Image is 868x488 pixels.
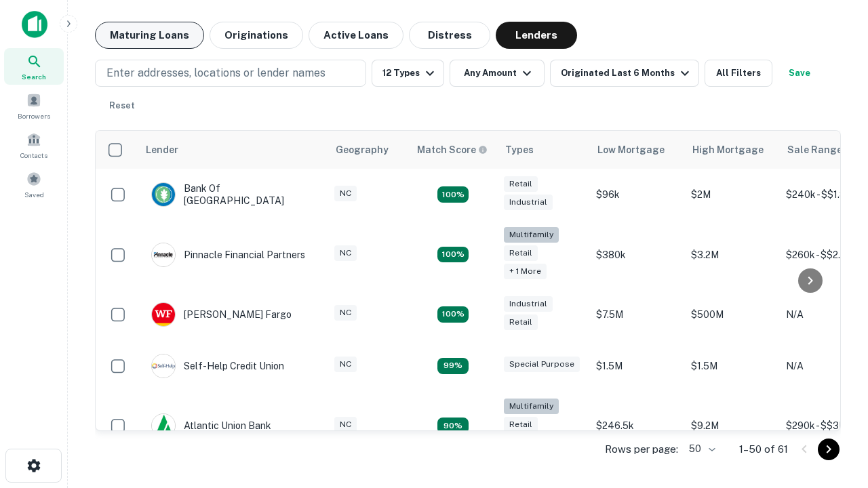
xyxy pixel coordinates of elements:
[504,296,553,312] div: Industrial
[22,11,47,38] img: capitalize-icon.png
[334,357,357,372] div: NC
[151,243,305,267] div: Pinnacle Financial Partners
[334,305,357,321] div: NC
[138,131,328,169] th: Lender
[95,60,366,87] button: Enter addresses, locations or lender names
[409,131,497,169] th: Capitalize uses an advanced AI algorithm to match your search with the best lender. The match sco...
[4,48,64,85] a: Search
[589,131,684,169] th: Low Mortgage
[372,60,444,87] button: 12 Types
[152,243,175,266] img: picture
[787,142,842,158] div: Sale Range
[504,399,559,414] div: Multifamily
[504,264,547,279] div: + 1 more
[151,182,314,207] div: Bank Of [GEOGRAPHIC_DATA]
[684,340,779,392] td: $1.5M
[437,306,469,323] div: Matching Properties: 14, hasApolloMatch: undefined
[497,131,589,169] th: Types
[100,92,144,119] button: Reset
[152,414,175,437] img: picture
[417,142,488,157] div: Capitalize uses an advanced AI algorithm to match your search with the best lender. The match sco...
[778,60,821,87] button: Save your search to get updates of matches that match your search criteria.
[705,60,772,87] button: All Filters
[739,441,788,457] p: 1–50 of 61
[4,127,64,163] a: Contacts
[684,289,779,340] td: $500M
[437,186,469,203] div: Matching Properties: 15, hasApolloMatch: undefined
[684,220,779,289] td: $3.2M
[437,247,469,263] div: Matching Properties: 20, hasApolloMatch: undefined
[684,439,717,459] div: 50
[95,22,204,49] button: Maturing Loans
[605,441,678,457] p: Rows per page:
[589,340,684,392] td: $1.5M
[504,357,580,372] div: Special Purpose
[309,22,403,49] button: Active Loans
[589,289,684,340] td: $7.5M
[24,189,44,200] span: Saved
[336,142,389,158] div: Geography
[437,358,469,374] div: Matching Properties: 11, hasApolloMatch: undefined
[561,65,693,81] div: Originated Last 6 Months
[152,354,175,378] img: picture
[151,302,292,327] div: [PERSON_NAME] Fargo
[210,22,303,49] button: Originations
[589,392,684,460] td: $246.5k
[504,195,553,210] div: Industrial
[589,220,684,289] td: $380k
[692,142,764,158] div: High Mortgage
[504,417,538,432] div: Retail
[589,169,684,220] td: $96k
[684,169,779,220] td: $2M
[437,418,469,434] div: Matching Properties: 10, hasApolloMatch: undefined
[328,131,409,169] th: Geography
[417,142,485,157] h6: Match Score
[504,245,538,261] div: Retail
[152,303,175,326] img: picture
[334,245,357,261] div: NC
[504,227,559,243] div: Multifamily
[504,314,538,330] div: Retail
[504,176,538,192] div: Retail
[18,110,50,121] span: Borrowers
[152,183,175,206] img: picture
[4,87,64,124] a: Borrowers
[684,392,779,460] td: $9.2M
[409,22,490,49] button: Distress
[818,439,840,460] button: Go to next page
[20,150,47,161] span: Contacts
[146,142,178,158] div: Lender
[151,413,271,438] div: Atlantic Union Bank
[684,131,779,169] th: High Mortgage
[106,65,325,81] p: Enter addresses, locations or lender names
[597,142,665,158] div: Low Mortgage
[151,354,284,378] div: Self-help Credit Union
[450,60,545,87] button: Any Amount
[4,166,64,203] a: Saved
[800,336,868,401] iframe: Chat Widget
[496,22,577,49] button: Lenders
[334,186,357,201] div: NC
[550,60,699,87] button: Originated Last 6 Months
[22,71,46,82] span: Search
[334,417,357,432] div: NC
[505,142,534,158] div: Types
